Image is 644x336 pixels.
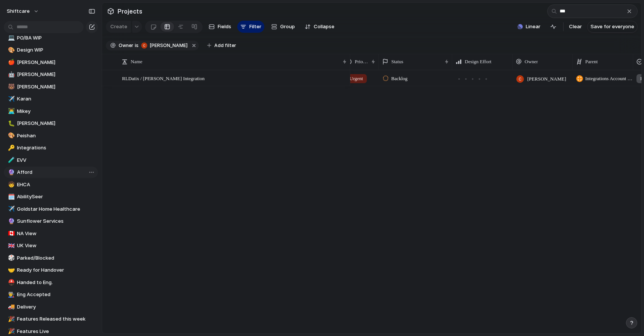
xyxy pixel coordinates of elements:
span: Clear [569,23,582,30]
div: 🎨 [8,46,13,55]
span: Parent [585,58,598,65]
div: 🚚 [8,303,13,311]
div: 🎨 [8,131,13,140]
div: 🍎 [8,58,13,67]
div: 🤝 [8,266,13,275]
span: Status [391,58,403,65]
div: 🔮 [8,217,13,226]
div: 🎲 [8,254,13,262]
a: 💻PO/BA WIP [4,32,98,44]
span: Collapse [314,23,334,30]
span: RLDatix / [PERSON_NAME] Integration [122,74,204,82]
button: 🤝 [7,266,14,274]
button: shiftcare [3,5,43,17]
button: 👨‍🏭 [7,291,14,298]
span: Design WIP [17,46,95,54]
span: AbilitySeer [17,193,95,201]
button: 🎲 [7,254,14,262]
span: Backlog [391,75,407,82]
a: 👨‍💻Mikey [4,106,98,117]
button: 🇬🇧 [7,242,14,249]
div: 🤖 [8,70,13,79]
div: 👨‍🏭 [8,290,13,299]
div: ✈️ [8,95,13,103]
button: 🇨🇦 [7,230,14,237]
button: 🧪 [7,157,14,164]
div: 🇨🇦NA View [4,228,98,239]
a: 🎨Peishan [4,130,98,141]
button: 🎉 [7,315,14,323]
span: Urgent [349,75,363,82]
span: Integrations Account / HR / Payroll / EVV / Other [585,75,633,82]
button: Collapse [302,21,337,33]
button: Save for everyone [587,21,638,33]
div: ✈️ [8,205,13,213]
span: Afford [17,169,95,176]
span: Linear [526,23,540,30]
span: [PERSON_NAME] [17,83,95,91]
span: [PERSON_NAME] [17,59,95,66]
div: 🐻[PERSON_NAME] [4,81,98,93]
button: Clear [566,21,585,33]
span: Ready for Handover [17,266,95,274]
span: Integrations [17,144,95,152]
span: Design Effort [465,58,491,65]
div: ✈️Karan [4,93,98,105]
button: Fields [206,21,234,33]
a: 🍎[PERSON_NAME] [4,57,98,68]
button: Filter [237,21,264,33]
button: Linear [514,21,543,32]
a: ⛑️Handed to Eng. [4,277,98,288]
span: Name [131,58,142,65]
button: 🤖 [7,71,14,78]
span: NA View [17,230,95,237]
button: [PERSON_NAME] [139,41,189,50]
button: 🧒 [7,181,14,189]
a: 🎲Parked/Blocked [4,252,98,264]
span: Mikey [17,108,95,115]
span: PO/BA WIP [17,34,95,42]
span: Features Live [17,328,95,335]
a: 🇬🇧UK View [4,240,98,251]
a: 🔑Integrations [4,142,98,154]
a: 🔮Afford [4,167,98,178]
a: 🤝Ready for Handover [4,265,98,276]
button: ⛑️ [7,279,14,286]
a: 🐛[PERSON_NAME] [4,118,98,129]
a: 🤖[PERSON_NAME] [4,69,98,80]
button: 🔮 [7,217,14,225]
button: 🎉 [7,328,14,335]
span: Peishan [17,132,95,140]
button: 💻 [7,34,14,42]
div: ⛑️ [8,278,13,287]
span: Karan [17,95,95,103]
a: 🧒EHCA [4,179,98,190]
div: 👨‍🏭Eng Accepted [4,289,98,300]
div: 🗓️ [8,193,13,201]
button: is [133,41,140,50]
span: [PERSON_NAME] [150,42,188,49]
span: [PERSON_NAME] [527,75,566,83]
a: 🚚Delivery [4,301,98,313]
span: UK View [17,242,95,249]
span: EHCA [17,181,95,189]
div: 🇨🇦 [8,229,13,238]
button: 👨‍💻 [7,108,14,115]
div: 💻 [8,33,13,42]
a: 🎨Design WIP [4,44,98,56]
span: Eng Accepted [17,291,95,298]
span: Sunflower Services [17,217,95,225]
span: Goldstar Home Healthcare [17,205,95,213]
a: 🎉Features Released this week [4,313,98,325]
button: 🚚 [7,303,14,311]
span: Parked/Blocked [17,254,95,262]
button: 🔑 [7,144,14,152]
